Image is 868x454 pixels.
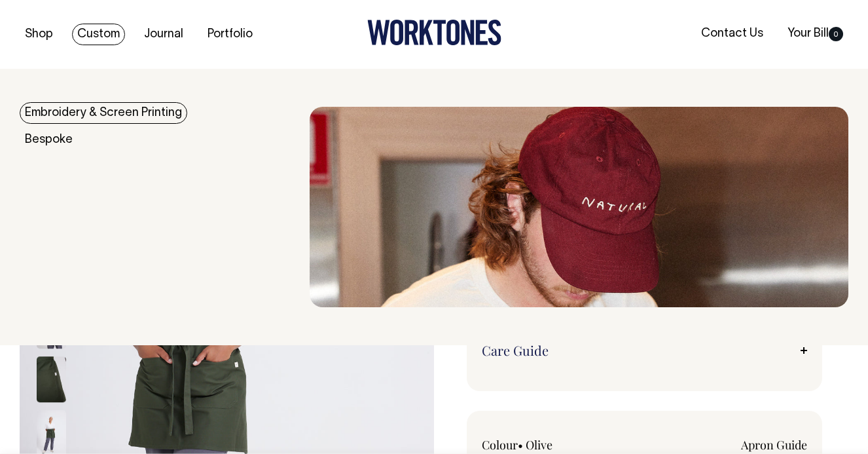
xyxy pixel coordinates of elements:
div: Colour [482,437,612,453]
a: Contact Us [696,23,769,45]
a: Care Guide [482,343,807,358]
a: Portfolio [202,24,258,45]
a: Bespoke [20,129,78,151]
img: olive [37,357,66,403]
span: 0 [829,27,843,41]
label: Olive [526,437,552,453]
a: Shop [20,24,58,45]
img: embroidery & Screen Printing [310,107,848,308]
span: • [518,437,523,453]
a: Apron Guide [741,437,807,453]
a: Custom [72,24,125,45]
a: Journal [139,24,189,45]
a: Your Bill0 [782,23,848,45]
a: Embroidery & Screen Printing [20,102,187,124]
